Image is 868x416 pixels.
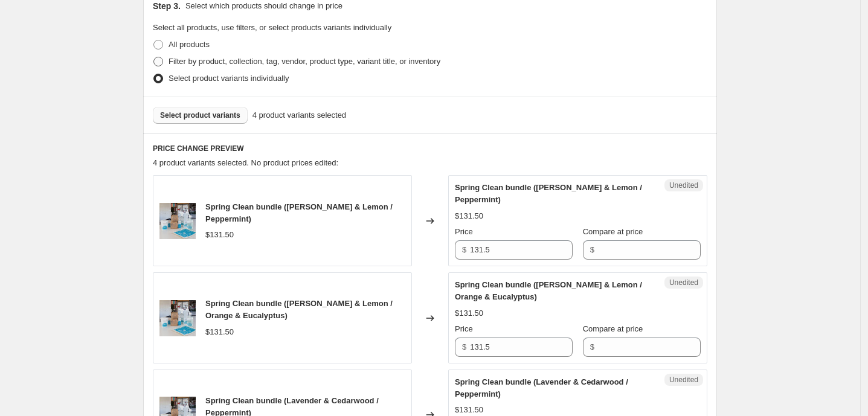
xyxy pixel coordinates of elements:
[455,210,483,222] div: $131.50
[205,229,234,241] div: $131.50
[583,324,643,333] span: Compare at price
[455,307,483,319] div: $131.50
[590,245,594,254] span: $
[669,375,698,385] span: Unedited
[669,278,698,287] span: Unedited
[169,40,210,49] span: All products
[455,227,473,236] span: Price
[153,158,338,167] span: 4 product variants selected. No product prices edited:
[169,74,289,83] span: Select product variants individually
[583,227,643,236] span: Compare at price
[159,203,196,239] img: spring_clean_bundle_80x.jpg
[590,342,594,351] span: $
[455,377,628,398] span: Spring Clean bundle (Lavender & Cedarwood / Peppermint)
[462,342,466,351] span: $
[455,324,473,333] span: Price
[153,107,248,124] button: Select product variants
[455,404,483,416] div: $131.50
[153,144,707,153] h6: PRICE CHANGE PREVIEW
[205,326,234,338] div: $131.50
[169,57,440,66] span: Filter by product, collection, tag, vendor, product type, variant title, or inventory
[669,181,698,190] span: Unedited
[455,280,642,301] span: Spring Clean bundle ([PERSON_NAME] & Lemon / Orange & Eucalyptus)
[159,300,196,336] img: spring_clean_bundle_80x.jpg
[252,109,346,121] span: 4 product variants selected
[205,299,393,320] span: Spring Clean bundle ([PERSON_NAME] & Lemon / Orange & Eucalyptus)
[205,202,393,223] span: Spring Clean bundle ([PERSON_NAME] & Lemon / Peppermint)
[455,183,642,204] span: Spring Clean bundle ([PERSON_NAME] & Lemon / Peppermint)
[153,23,391,32] span: Select all products, use filters, or select products variants individually
[160,110,240,120] span: Select product variants
[462,245,466,254] span: $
